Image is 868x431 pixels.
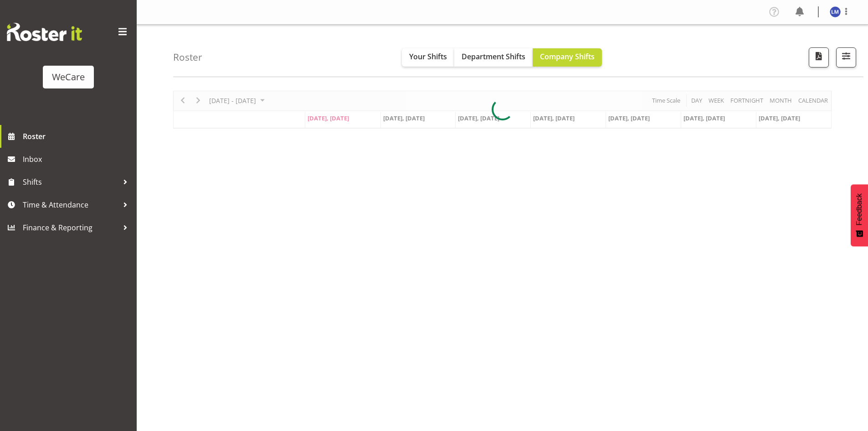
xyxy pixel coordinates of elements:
span: Company Shifts [540,52,595,62]
span: Roster [23,130,132,143]
img: lainie-montgomery10478.jpg [830,6,841,17]
span: Shifts [23,175,118,189]
span: Time & Attendance [23,198,118,212]
span: Department Shifts [462,52,525,62]
span: Your Shifts [409,52,447,62]
h4: Roster [173,52,202,62]
button: Filter Shifts [836,47,856,68]
button: Feedback - Show survey [851,184,868,246]
div: WeCare [52,70,85,84]
button: Company Shifts [533,48,602,67]
button: Your Shifts [402,48,454,67]
img: Rosterit website logo [7,23,82,41]
button: Download a PDF of the roster according to the set date range. [809,47,829,68]
span: Finance & Reporting [23,221,118,234]
button: Department Shifts [454,48,533,67]
span: Feedback [855,193,863,225]
span: Inbox [23,152,132,166]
